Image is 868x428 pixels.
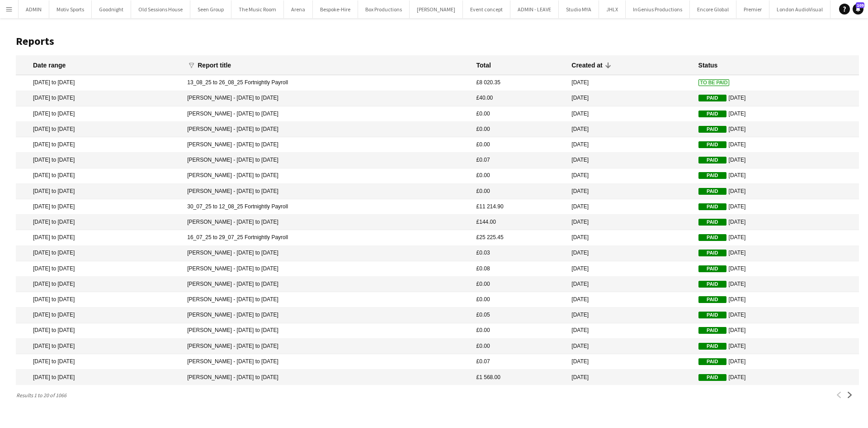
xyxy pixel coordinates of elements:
mat-cell: [DATE] [694,323,859,339]
mat-cell: [DATE] [694,308,859,323]
span: Paid [698,312,726,318]
mat-cell: [PERSON_NAME] - [DATE] to [DATE] [183,246,472,261]
mat-cell: [DATE] to [DATE] [16,184,183,199]
mat-cell: [DATE] [567,230,693,245]
button: Goodnight [92,0,131,18]
mat-cell: [DATE] [567,370,693,385]
div: Created at [571,61,602,69]
mat-cell: [DATE] [567,184,693,199]
mat-cell: £40.00 [472,91,567,106]
span: Paid [698,203,726,210]
mat-cell: 30_07_25 to 12_08_25 Fortnightly Payroll [183,199,472,215]
div: Total [476,61,491,69]
mat-cell: [DATE] [694,184,859,199]
mat-cell: [DATE] [567,106,693,122]
mat-cell: [DATE] to [DATE] [16,215,183,230]
mat-cell: [DATE] [567,292,693,308]
mat-cell: [PERSON_NAME] - [DATE] to [DATE] [183,184,472,199]
mat-cell: [DATE] [694,215,859,230]
mat-cell: [DATE] [694,106,859,122]
mat-cell: £144.00 [472,215,567,230]
mat-cell: [DATE] to [DATE] [16,370,183,385]
mat-cell: £0.05 [472,308,567,323]
button: ADMIN [19,0,49,18]
mat-cell: £0.03 [472,246,567,261]
mat-cell: [DATE] [694,199,859,215]
mat-cell: [PERSON_NAME] - [DATE] to [DATE] [183,354,472,370]
mat-cell: [DATE] [567,215,693,230]
span: Paid [698,141,726,148]
mat-cell: [DATE] to [DATE] [16,323,183,339]
mat-cell: [DATE] [694,261,859,277]
button: Motiv Sports [49,0,92,18]
span: Paid [698,188,726,195]
div: Report title [198,61,239,69]
span: Paid [698,111,726,117]
mat-cell: [PERSON_NAME] - [DATE] to [DATE] [183,91,472,106]
mat-cell: [DATE] to [DATE] [16,153,183,168]
button: The Music Room [231,0,284,18]
mat-cell: [DATE] [567,261,693,277]
span: Results 1 to 20 of 1066 [16,392,70,399]
mat-cell: [DATE] to [DATE] [16,230,183,245]
mat-cell: [DATE] [694,153,859,168]
span: Paid [698,281,726,288]
mat-cell: 13_08_25 to 26_08_25 Fortnightly Payroll [183,75,472,91]
mat-cell: [DATE] [567,137,693,153]
mat-cell: [PERSON_NAME] - [DATE] to [DATE] [183,370,472,385]
mat-cell: [DATE] [567,354,693,370]
span: Paid [698,374,726,381]
span: 109 [856,2,864,8]
mat-cell: [DATE] [567,122,693,137]
mat-cell: [DATE] to [DATE] [16,122,183,137]
mat-cell: [DATE] [567,246,693,261]
button: InGenius Productions [626,0,690,18]
button: Old Sessions House [131,0,190,18]
mat-cell: £0.00 [472,122,567,137]
mat-cell: £0.00 [472,137,567,153]
mat-cell: [PERSON_NAME] - [DATE] to [DATE] [183,277,472,292]
mat-cell: [DATE] to [DATE] [16,354,183,370]
mat-cell: £0.08 [472,261,567,277]
mat-cell: [PERSON_NAME] - [DATE] to [DATE] [183,168,472,184]
div: Report title [198,61,231,69]
button: Box Productions [358,0,410,18]
mat-cell: [DATE] to [DATE] [16,308,183,323]
div: Date range [33,61,66,69]
mat-cell: [DATE] [694,230,859,245]
mat-cell: [DATE] [567,91,693,106]
mat-cell: £11 214.90 [472,199,567,215]
mat-cell: [DATE] [567,199,693,215]
mat-cell: 16_07_25 to 29_07_25 Fortnightly Payroll [183,230,472,245]
button: Event concept [463,0,510,18]
mat-cell: [DATE] [567,153,693,168]
mat-cell: [DATE] [694,292,859,308]
mat-cell: [PERSON_NAME] - [DATE] to [DATE] [183,215,472,230]
span: Paid [698,265,726,272]
mat-cell: [DATE] [694,339,859,354]
mat-cell: [PERSON_NAME] - [DATE] to [DATE] [183,122,472,137]
span: Paid [698,234,726,241]
mat-cell: [DATE] [694,168,859,184]
span: Paid [698,358,726,365]
mat-cell: [PERSON_NAME] - [DATE] to [DATE] [183,339,472,354]
button: Arena [284,0,313,18]
mat-cell: [DATE] to [DATE] [16,106,183,122]
mat-cell: £0.00 [472,339,567,354]
mat-cell: £1 568.00 [472,370,567,385]
mat-cell: £0.00 [472,292,567,308]
mat-cell: [DATE] [694,91,859,106]
span: Paid [698,157,726,164]
h1: Reports [16,34,859,48]
button: Seen Group [190,0,231,18]
span: Paid [698,172,726,179]
mat-cell: [DATE] [567,323,693,339]
mat-cell: £0.00 [472,168,567,184]
a: 109 [853,4,863,14]
mat-cell: [PERSON_NAME] - [DATE] to [DATE] [183,292,472,308]
mat-cell: [DATE] to [DATE] [16,199,183,215]
mat-cell: £0.07 [472,354,567,370]
span: Paid [698,95,726,101]
span: Paid [698,296,726,303]
button: Bespoke-Hire [313,0,358,18]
